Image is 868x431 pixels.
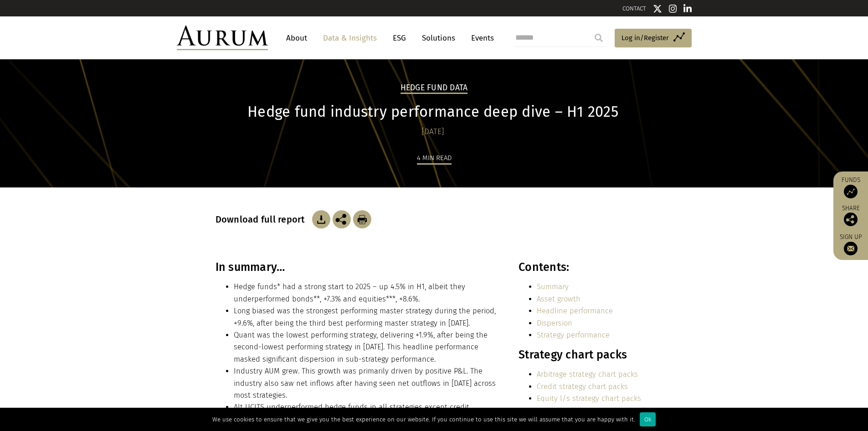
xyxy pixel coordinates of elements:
[417,152,452,165] div: 4 min read
[234,365,499,401] li: Industry AUM grew. This growth was primarily driven by positive P&L. The industry also saw net in...
[388,30,411,47] a: ESG
[844,185,858,198] img: Access Funds
[838,233,863,255] a: Sign up
[417,30,460,47] a: Solutions
[234,281,499,305] li: Hedge funds* had a strong start to 2025 – up 4.5% in H1, albeit they underperformed bonds**, +7.3...
[216,103,651,121] h1: Hedge fund industry performance deep dive – H1 2025
[519,260,650,274] h3: Contents:
[844,242,858,255] img: Sign up to our newsletter
[844,213,858,226] img: Share this post
[401,83,468,94] h2: Hedge Fund Data
[537,370,638,379] a: Arbitrage strategy chart packs
[615,29,692,48] a: Log in/Register
[467,30,494,47] a: Events
[838,205,863,226] div: Share
[537,319,572,327] a: Dispersion
[519,348,650,362] h3: Strategy chart packs
[537,295,580,303] a: Asset growth
[353,210,371,228] img: Download Article
[537,382,628,391] a: Credit strategy chart packs
[216,260,499,274] h3: In summary…
[683,4,692,13] img: Linkedin icon
[537,394,641,403] a: Equity l/s strategy chart packs
[621,32,669,43] span: Log in/Register
[234,305,499,329] li: Long biased was the strongest performing master strategy during the period, +9.6%, after being th...
[622,5,646,12] a: CONTACT
[216,125,651,138] div: [DATE]
[234,329,499,365] li: Quant was the lowest performing strategy, delivering +1.9%, after being the second-lowest perform...
[333,210,351,228] img: Share this post
[590,29,608,47] input: Submit
[640,412,656,426] div: Ok
[177,26,268,50] img: Aurum
[537,282,569,291] a: Summary
[216,214,310,225] h3: Download full report
[234,401,499,413] li: Alt UCITS underperformed hedge funds in all strategies except credit.
[282,30,312,47] a: About
[669,4,677,13] img: Instagram icon
[838,176,863,198] a: Funds
[318,30,381,47] a: Data & Insights
[312,210,330,228] img: Download Article
[537,331,610,339] a: Strategy performance
[537,306,613,315] a: Headline performance
[537,406,650,415] a: Event driven strategy chart packs
[653,4,662,13] img: Twitter icon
